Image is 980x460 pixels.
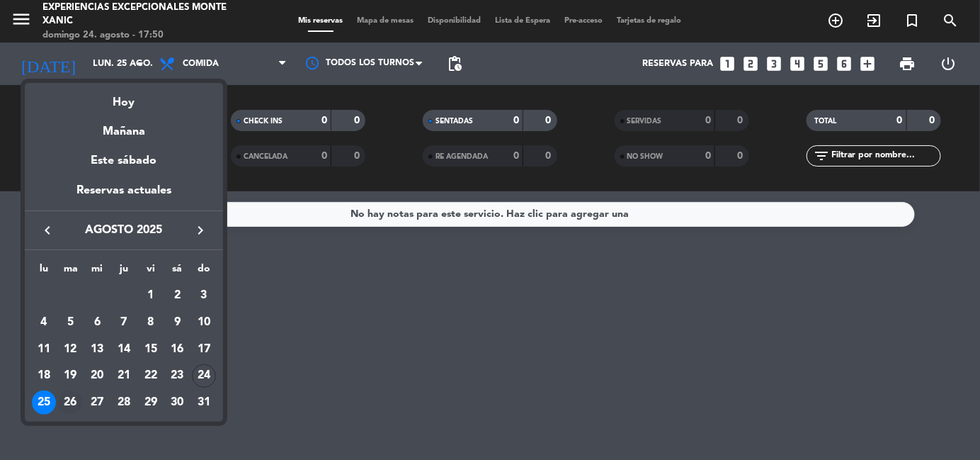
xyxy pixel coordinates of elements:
[35,221,60,240] button: keyboard_arrow_left
[30,389,57,416] td: 25 de agosto de 2025
[110,261,137,283] th: jueves
[32,391,56,415] div: 25
[139,337,163,361] div: 15
[84,389,110,416] td: 27 de agosto de 2025
[164,389,191,416] td: 30 de agosto de 2025
[192,391,216,415] div: 31
[84,363,110,390] td: 20 de agosto de 2025
[85,337,109,361] div: 13
[139,364,163,388] div: 22
[110,363,137,390] td: 21 de agosto de 2025
[57,336,84,363] td: 12 de agosto de 2025
[39,222,56,239] i: keyboard_arrow_left
[137,336,164,363] td: 15 de agosto de 2025
[25,141,223,181] div: Este sábado
[137,283,164,310] td: 1 de agosto de 2025
[164,283,191,310] td: 2 de agosto de 2025
[57,309,84,336] td: 5 de agosto de 2025
[57,363,84,390] td: 19 de agosto de 2025
[192,337,216,361] div: 17
[84,336,110,363] td: 13 de agosto de 2025
[190,283,217,310] td: 3 de agosto de 2025
[57,261,84,283] th: martes
[192,310,216,335] div: 10
[84,309,110,336] td: 6 de agosto de 2025
[30,261,57,283] th: lunes
[110,309,137,336] td: 7 de agosto de 2025
[165,284,189,308] div: 2
[139,284,163,308] div: 1
[164,336,191,363] td: 16 de agosto de 2025
[30,283,137,310] td: AGO.
[25,83,223,112] div: Hoy
[30,363,57,390] td: 18 de agosto de 2025
[190,309,217,336] td: 10 de agosto de 2025
[137,309,164,336] td: 8 de agosto de 2025
[165,364,189,388] div: 23
[192,364,216,388] div: 24
[32,364,56,388] div: 18
[25,181,223,211] div: Reservas actuales
[190,363,217,390] td: 24 de agosto de 2025
[59,391,83,415] div: 26
[165,310,189,335] div: 9
[112,337,136,361] div: 14
[85,391,109,415] div: 27
[164,363,191,390] td: 23 de agosto de 2025
[32,337,56,361] div: 11
[25,112,223,141] div: Mañana
[165,391,189,415] div: 30
[190,261,217,283] th: domingo
[139,310,163,335] div: 8
[59,364,83,388] div: 19
[84,261,110,283] th: miércoles
[192,284,216,308] div: 3
[112,391,136,415] div: 28
[85,364,109,388] div: 20
[190,389,217,416] td: 31 de agosto de 2025
[59,310,83,335] div: 5
[112,364,136,388] div: 21
[110,389,137,416] td: 28 de agosto de 2025
[164,261,191,283] th: sábado
[30,309,57,336] td: 4 de agosto de 2025
[60,221,188,240] span: agosto 2025
[85,310,109,335] div: 6
[112,310,136,335] div: 7
[188,221,213,240] button: keyboard_arrow_right
[137,261,164,283] th: viernes
[165,337,189,361] div: 16
[57,389,84,416] td: 26 de agosto de 2025
[110,336,137,363] td: 14 de agosto de 2025
[59,337,83,361] div: 12
[192,222,209,239] i: keyboard_arrow_right
[137,389,164,416] td: 29 de agosto de 2025
[32,310,56,335] div: 4
[164,309,191,336] td: 9 de agosto de 2025
[190,336,217,363] td: 17 de agosto de 2025
[139,391,163,415] div: 29
[30,336,57,363] td: 11 de agosto de 2025
[137,363,164,390] td: 22 de agosto de 2025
